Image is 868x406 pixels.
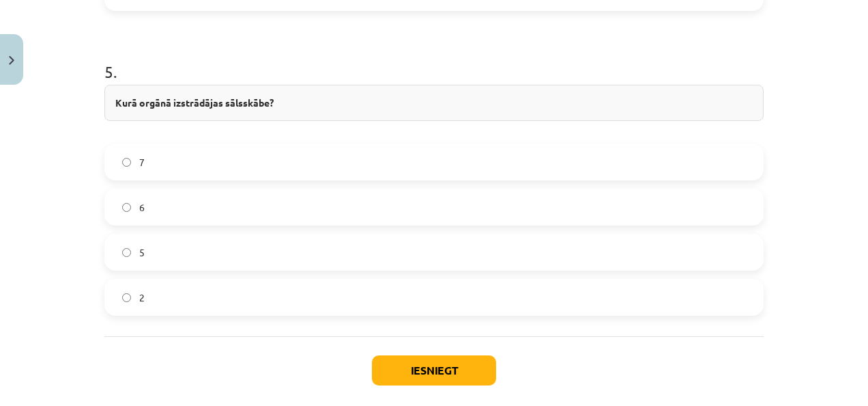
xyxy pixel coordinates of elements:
input: 7 [122,158,131,167]
img: icon-close-lesson-0947bae3869378f0d4975bcd49f059093ad1ed9edebbc8119c70593378902aed.svg [9,56,14,65]
button: Iesniegt [372,355,496,385]
strong: Kurā orgānā izstrādājas sālsskābe? [115,96,274,109]
span: 5 [139,245,145,260]
span: 6 [139,200,145,215]
input: 5 [122,248,131,257]
span: 7 [139,155,145,170]
input: 2 [122,293,131,302]
span: 2 [139,290,145,305]
h1: 5 . [104,38,764,81]
input: 6 [122,203,131,212]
